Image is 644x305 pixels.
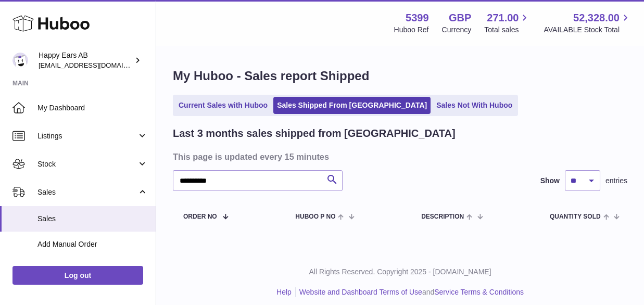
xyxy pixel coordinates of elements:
p: All Rights Reserved. Copyright 2025 - [DOMAIN_NAME] [165,267,636,277]
span: Sales [37,187,137,197]
span: Add Manual Order [37,239,148,249]
span: Order No [183,213,217,220]
a: Website and Dashboard Terms of Use [299,288,422,296]
span: Description [421,213,464,220]
strong: 5399 [406,11,429,25]
a: Help [276,288,292,296]
span: 52,328.00 [573,11,620,25]
span: [EMAIL_ADDRESS][DOMAIN_NAME] [39,61,153,69]
div: Currency [442,25,472,35]
span: Listings [37,131,137,141]
a: 52,328.00 AVAILABLE Stock Total [544,11,632,35]
div: Happy Ears AB [39,50,132,70]
li: and [296,287,524,297]
span: Sales [37,214,148,224]
h3: This page is updated every 15 minutes [173,151,625,162]
label: Show [540,176,560,186]
a: Sales Shipped From [GEOGRAPHIC_DATA] [273,97,431,114]
h2: Last 3 months sales shipped from [GEOGRAPHIC_DATA] [173,126,456,141]
span: Huboo P no [295,213,335,220]
strong: GBP [449,11,471,25]
span: Total sales [484,25,531,35]
span: My Dashboard [37,103,148,113]
span: entries [605,176,627,186]
span: Quantity Sold [550,213,601,220]
a: Current Sales with Huboo [175,97,271,114]
a: Sales Not With Huboo [433,97,516,114]
span: Stock [37,159,137,169]
a: 271.00 Total sales [484,11,531,35]
img: 3pl@happyearsearplugs.com [12,53,28,68]
h1: My Huboo - Sales report Shipped [173,68,627,84]
span: 271.00 [487,11,519,25]
a: Log out [12,266,143,285]
span: AVAILABLE Stock Total [544,25,632,35]
a: Service Terms & Conditions [434,288,524,296]
div: Huboo Ref [394,25,429,35]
